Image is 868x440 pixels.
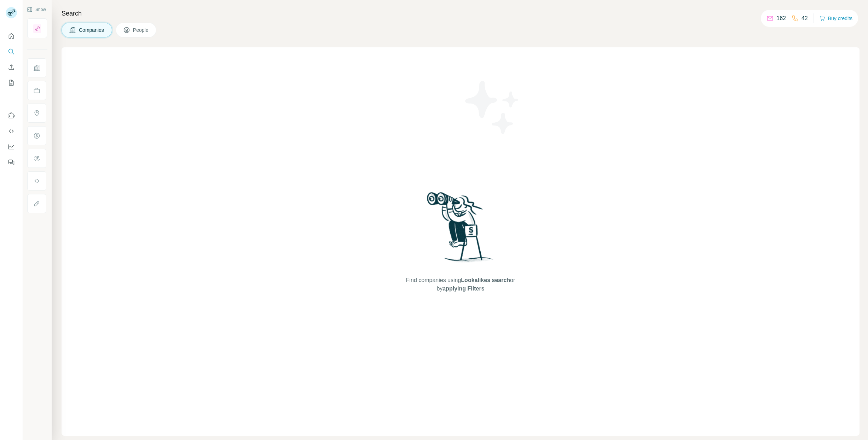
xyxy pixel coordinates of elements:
button: Quick start [6,30,17,42]
button: Show [22,4,51,15]
h4: Search [62,8,860,18]
button: Use Surfe on LinkedIn [6,109,17,122]
p: 42 [802,14,808,23]
span: applying Filters [442,286,484,292]
button: Use Surfe API [6,125,17,137]
span: Companies [79,27,105,34]
span: Find companies using or by [404,276,517,293]
button: Buy credits [820,13,852,23]
button: My lists [6,76,17,89]
p: 162 [776,14,786,23]
img: Surfe Illustration - Stars [461,76,524,139]
button: Feedback [6,156,17,169]
span: People [133,27,149,34]
span: Lookalikes search [461,277,510,283]
button: Search [6,45,17,58]
button: Enrich CSV [6,61,17,74]
img: Surfe Illustration - Woman searching with binoculars [424,190,497,269]
button: Dashboard [6,140,17,153]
